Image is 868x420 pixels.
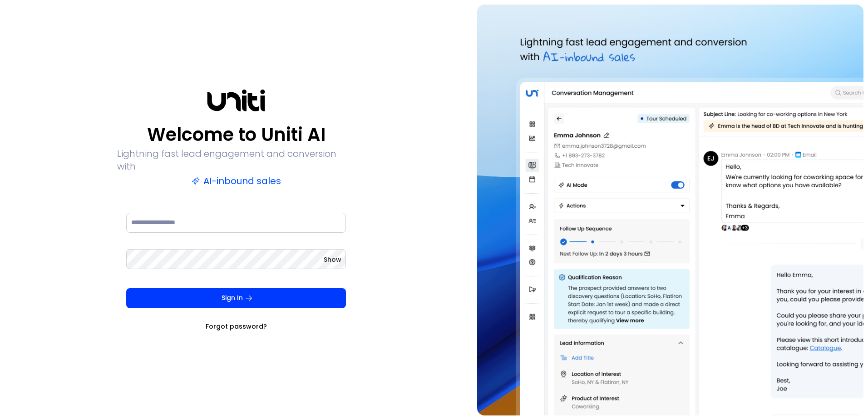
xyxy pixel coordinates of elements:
img: auth-hero.png [477,5,863,415]
a: Forgot password? [206,322,267,331]
p: AI-inbound sales [192,175,281,187]
p: Lightning fast lead engagement and conversion with [117,147,355,173]
button: Show [324,255,341,264]
p: Welcome to Uniti AI [147,124,325,145]
button: Sign In [126,288,346,308]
